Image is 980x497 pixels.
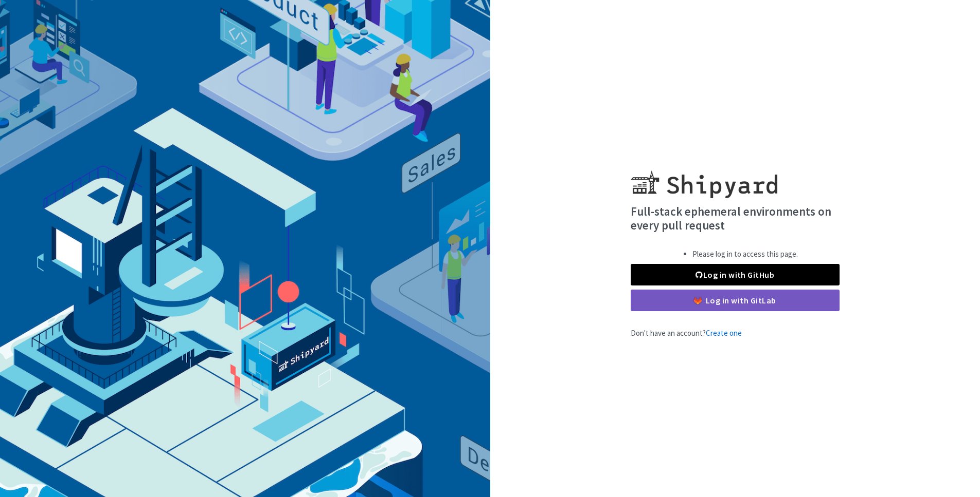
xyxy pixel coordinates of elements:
[631,290,840,311] a: Log in with GitLab
[706,328,742,338] a: Create one
[631,158,777,198] img: Shipyard logo
[631,264,840,285] a: Log in with GitHub
[631,204,840,233] h4: Full-stack ephemeral environments on every pull request
[692,249,798,260] li: Please log in to access this page.
[694,297,702,304] img: gitlab-color.svg
[631,328,742,338] span: Don't have an account?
